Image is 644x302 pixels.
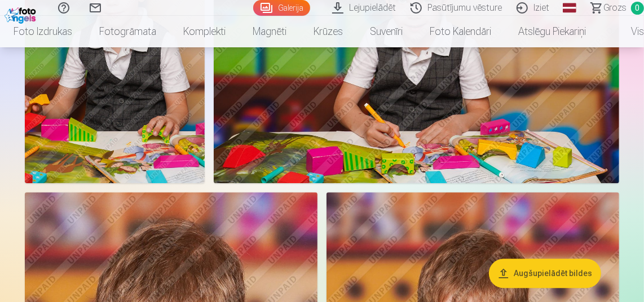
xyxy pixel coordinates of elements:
[239,16,300,47] a: Magnēti
[505,16,599,47] a: Atslēgu piekariņi
[300,16,356,47] a: Krūzes
[416,16,505,47] a: Foto kalendāri
[356,16,416,47] a: Suvenīri
[5,5,39,24] img: /fa1
[489,259,601,288] button: Augšupielādēt bildes
[631,2,644,15] span: 0
[603,1,627,15] span: Grozs
[170,16,239,47] a: Komplekti
[86,16,170,47] a: Fotogrāmata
